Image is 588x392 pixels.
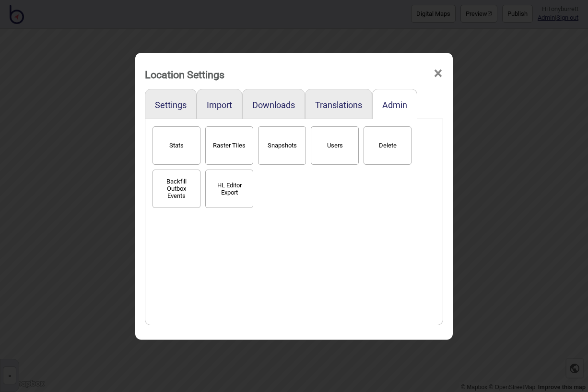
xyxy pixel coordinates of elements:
[153,126,200,165] button: Stats
[433,58,443,89] span: ×
[252,100,295,110] button: Downloads
[311,126,359,165] button: Users
[155,100,187,110] button: Settings
[207,100,232,110] button: Import
[153,170,200,208] button: Backfill Outbox Events
[382,100,407,110] button: Admin
[258,126,306,165] button: Snapshots
[205,170,253,208] button: HL Editor Export
[364,126,412,165] button: Delete
[145,64,224,85] div: Location Settings
[315,100,362,110] button: Translations
[205,126,253,165] button: Raster Tiles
